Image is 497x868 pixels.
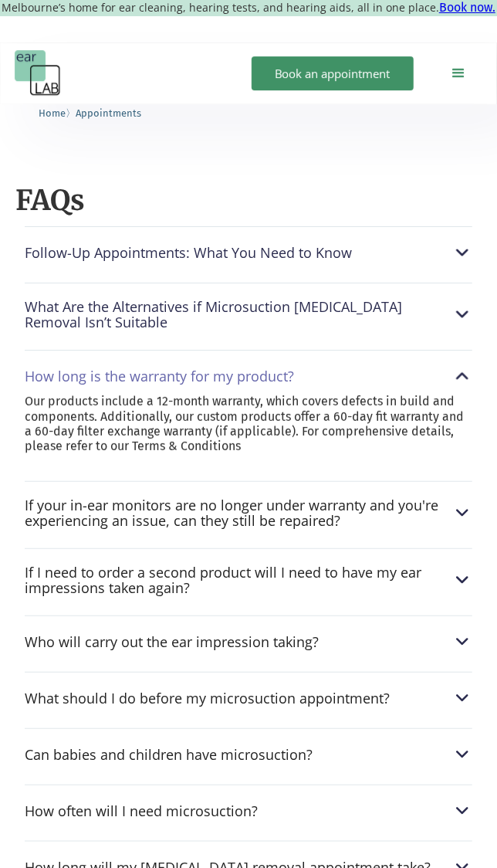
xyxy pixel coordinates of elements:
div: Follow-Up Appointments: What You Need to Know [25,245,352,260]
div: If your in-ear monitors are no longer under warranty and you're experiencing an issue, can they s... [25,497,472,528]
span: Home [39,107,66,119]
img: FAQ arrow [452,366,472,386]
div: How long is the warranty for my product?FAQ arrow [25,366,472,386]
div: menu [436,50,482,97]
div: What should I do before my microsuction appointment? [25,690,390,706]
a: Home [39,105,66,120]
div: How long is the warranty for my product? [25,368,294,384]
img: FAQ arrow [452,503,472,523]
a: Appointments [76,105,141,120]
div: What Are the Alternatives if Microsuction [MEDICAL_DATA] Removal Isn’t Suitable [25,299,452,330]
div: If I need to order a second product will I need to have my ear impressions taken again?FAQ arrow [25,565,472,595]
img: FAQ arrow [452,304,472,324]
div: Follow-Up Appointments: What You Need to KnowFAQ arrow [25,242,472,263]
img: FAQ arrow [452,632,472,652]
a: Book an appointment [252,56,414,90]
h2: FAQs [15,183,482,219]
div: If your in-ear monitors are no longer under warranty and you're experiencing an issue, can they s... [25,497,452,528]
img: FAQ arrow [452,570,472,590]
div: What should I do before my microsuction appointment?FAQ arrow [25,688,472,708]
div: Can babies and children have microsuction? [25,747,313,762]
nav: How long is the warranty for my product?FAQ arrow [25,394,472,469]
img: FAQ arrow [452,744,472,765]
div: Can babies and children have microsuction?FAQ arrow [25,744,472,765]
div: Who will carry out the ear impression taking? [25,634,319,649]
div: If I need to order a second product will I need to have my ear impressions taken again? [25,565,452,595]
li: 〉 [39,105,76,121]
div: How often will I need microsuction?FAQ arrow [25,801,472,821]
div: How often will I need microsuction? [25,803,258,819]
img: FAQ arrow [452,242,472,263]
img: FAQ arrow [452,801,472,821]
img: FAQ arrow [452,688,472,708]
div: Who will carry out the ear impression taking?FAQ arrow [25,632,472,652]
span: Appointments [76,107,141,119]
p: Our products include a 12-month warranty, which covers defects in build and components. Additiona... [25,394,472,453]
div: What Are the Alternatives if Microsuction [MEDICAL_DATA] Removal Isn’t SuitableFAQ arrow [25,299,472,330]
a: home [15,50,61,97]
